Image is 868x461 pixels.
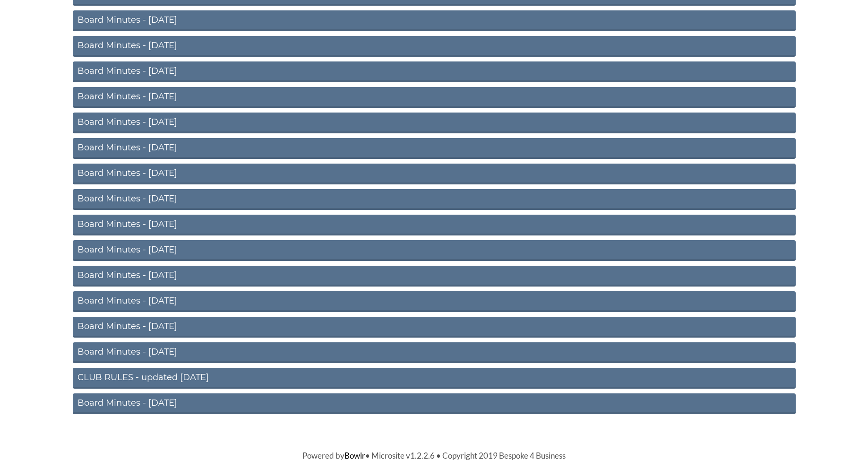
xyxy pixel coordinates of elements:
a: CLUB RULES - updated [DATE] [73,368,796,389]
a: Board Minutes - [DATE] [73,393,796,414]
a: Board Minutes - [DATE] [73,215,796,235]
a: Board Minutes - [DATE] [73,291,796,312]
a: Board Minutes - [DATE] [73,87,796,108]
a: Board Minutes - [DATE] [73,342,796,363]
a: Board Minutes - [DATE] [73,240,796,261]
a: Board Minutes - [DATE] [73,36,796,57]
a: Board Minutes - [DATE] [73,138,796,159]
a: Bowlr [344,451,365,461]
a: Board Minutes - [DATE] [73,189,796,210]
a: Board Minutes - [DATE] [73,164,796,184]
a: Board Minutes - [DATE] [73,10,796,31]
a: Board Minutes - [DATE] [73,61,796,82]
a: Board Minutes - [DATE] [73,113,796,133]
span: Powered by • Microsite v1.2.2.6 • Copyright 2019 Bespoke 4 Business [302,451,566,461]
a: Board Minutes - [DATE] [73,266,796,287]
a: Board Minutes - [DATE] [73,317,796,338]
